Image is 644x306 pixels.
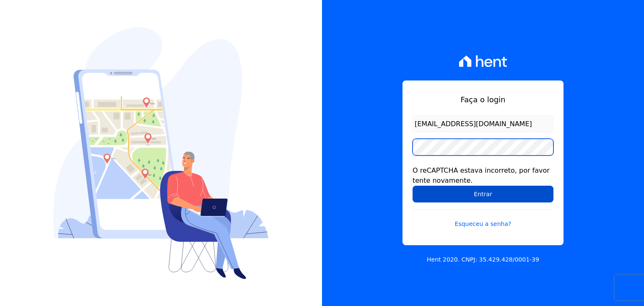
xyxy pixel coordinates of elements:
input: Entrar [413,186,553,202]
div: O reCAPTCHA estava incorreto, por favor tente novamente. [413,166,553,186]
p: Hent 2020. CNPJ: 35.429.428/0001-39 [427,255,539,264]
img: Login [53,27,269,279]
h1: Faça o login [413,94,553,105]
input: Email [413,115,553,132]
a: Esqueceu a senha? [413,209,553,228]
